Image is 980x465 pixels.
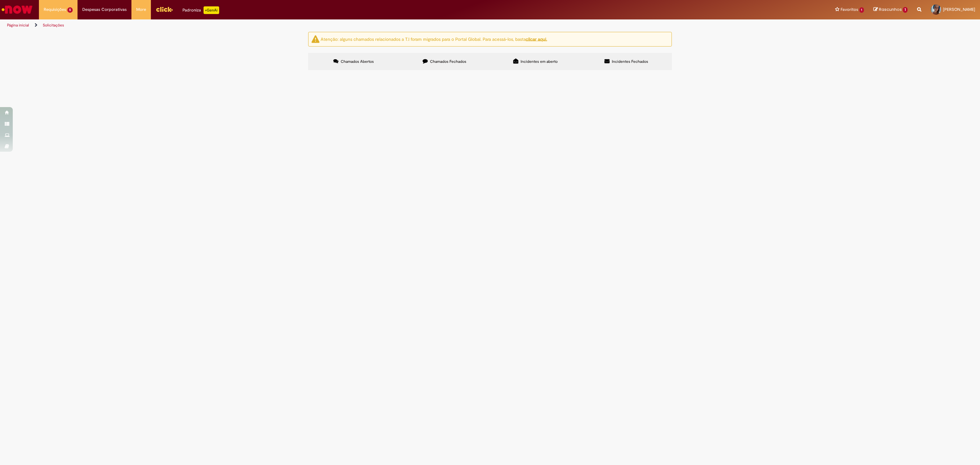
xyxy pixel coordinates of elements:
[67,7,73,13] span: 5
[943,7,975,12] span: [PERSON_NAME]
[879,6,902,12] span: Rascunhos
[1,3,33,16] img: ServiceNow
[521,59,558,64] span: Incidentes em aberto
[136,6,146,13] span: More
[82,6,127,13] span: Despesas Corporativas
[841,6,858,13] span: Favoritos
[43,23,64,28] a: Solicitações
[182,6,219,14] div: Padroniza
[430,59,466,64] span: Chamados Fechados
[612,59,648,64] span: Incidentes Fechados
[204,6,219,14] p: +GenAi
[903,7,908,13] span: 1
[873,7,908,13] a: Rascunhos
[7,23,29,28] a: Página inicial
[44,6,66,13] span: Requisições
[321,36,547,42] ng-bind-html: Atenção: alguns chamados relacionados a T.I foram migrados para o Portal Global. Para acessá-los,...
[5,19,649,31] ul: Trilhas de página
[341,59,374,64] span: Chamados Abertos
[859,7,864,13] span: 1
[156,4,173,14] img: click_logo_yellow_360x200.png
[526,36,547,42] a: clicar aqui.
